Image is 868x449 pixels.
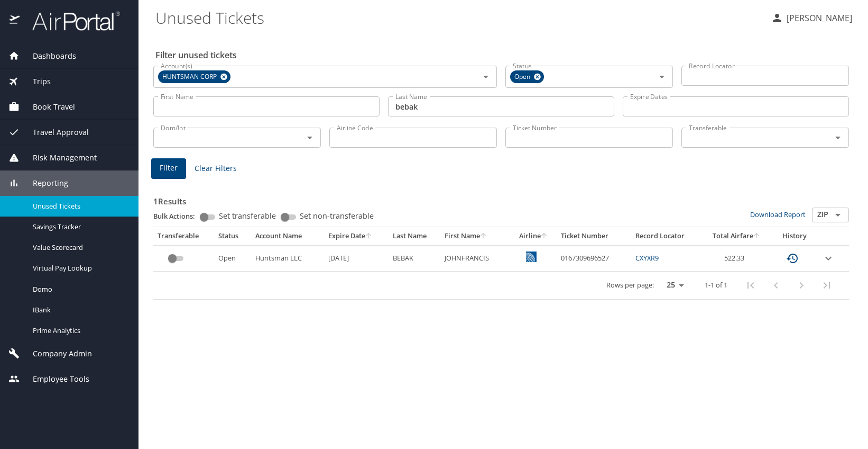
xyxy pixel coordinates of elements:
[557,245,631,271] td: 0167309696527
[302,130,317,145] button: Open
[33,305,126,315] span: IBank
[511,227,557,245] th: Airline
[631,227,702,245] th: Record Locator
[658,277,688,293] select: rows per page
[702,227,771,245] th: Total Airfare
[153,189,849,208] h3: 1 Results
[478,69,493,84] button: Open
[251,245,324,271] td: Huntsman LLC
[33,284,126,294] span: Domo
[20,76,51,87] span: Trips
[365,233,373,240] button: sort
[158,71,223,83] span: HUNTSMAN CORP
[251,227,324,245] th: Account Name
[190,159,241,178] button: Clear Filters
[753,233,761,240] button: sort
[20,127,89,138] span: Travel Approval
[480,233,487,240] button: sort
[214,245,251,271] td: Open
[151,158,186,179] button: Filter
[767,8,856,28] button: [PERSON_NAME]
[214,227,251,245] th: Status
[20,177,68,189] span: Reporting
[33,263,126,273] span: Virtual Pay Lookup
[771,227,818,245] th: History
[324,227,389,245] th: Expire Date
[153,227,849,300] table: custom pagination table
[635,253,659,263] a: CXYXR9
[526,252,537,262] img: 8rwABk7GC6UtGatwAAAABJRU5ErkJggg==
[606,282,654,289] p: Rows per page:
[440,227,510,245] th: First Name
[510,71,537,83] span: Open
[33,222,126,232] span: Savings Tracker
[541,233,548,240] button: sort
[702,245,771,271] td: 522.33
[160,161,178,175] span: Filter
[705,282,727,289] p: 1-1 of 1
[20,373,89,385] span: Employee Tools
[830,208,845,222] button: Open
[155,47,851,64] h2: Filter unused tickets
[654,69,669,84] button: Open
[21,11,120,31] img: airportal-logo.png
[300,212,374,220] span: Set non-transferable
[20,348,92,360] span: Company Admin
[20,101,75,113] span: Book Travel
[389,227,440,245] th: Last Name
[20,50,76,62] span: Dashboards
[33,243,126,253] span: Value Scorecard
[750,210,806,219] a: Download Report
[153,211,204,221] p: Bulk Actions:
[557,227,631,245] th: Ticket Number
[783,12,852,24] p: [PERSON_NAME]
[195,162,237,175] span: Clear Filters
[158,70,230,83] div: HUNTSMAN CORP
[155,1,762,34] h1: Unused Tickets
[822,252,835,265] button: expand row
[440,245,510,271] td: JOHNFRANCIS
[33,201,126,211] span: Unused Tickets
[510,70,544,83] div: Open
[389,245,440,271] td: BEBAK
[10,11,21,31] img: icon-airportal.png
[219,212,276,220] span: Set transferable
[33,326,126,336] span: Prime Analytics
[20,152,97,164] span: Risk Management
[158,231,210,241] div: Transferable
[830,130,845,145] button: Open
[324,245,389,271] td: [DATE]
